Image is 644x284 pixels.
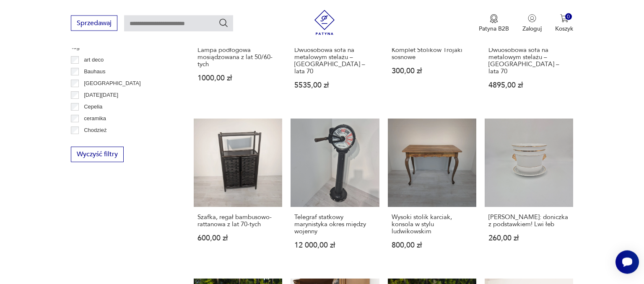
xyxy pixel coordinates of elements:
button: Patyna B2B [479,14,509,33]
img: Ikonka użytkownika [528,14,536,23]
button: Zaloguj [522,14,542,33]
p: 800,00 zł [392,242,473,249]
button: Szukaj [218,18,229,28]
h3: [PERSON_NAME]: doniczka z podstawkiem! Lwi łeb [488,214,569,228]
button: Wyczyść filtry [71,147,124,162]
a: Seltmann Weiden: doniczka z podstawkiem! Lwi łeb[PERSON_NAME]: doniczka z podstawkiem! Lwi łeb260... [485,119,573,265]
p: Ćmielów [84,137,105,147]
div: 0 [565,13,572,21]
a: Wysoki stolik karciak, konsola w stylu ludwikowskimWysoki stolik karciak, konsola w stylu ludwiko... [388,119,476,265]
p: Patyna B2B [479,25,509,33]
h3: Dwuosobowa sofa na metalowym stelażu – [GEOGRAPHIC_DATA] – lata 70 [294,46,375,75]
p: Koszyk [555,25,573,33]
p: 260,00 zł [488,235,569,242]
h3: Telegraf statkowy marynistyka okres między wojenny [294,214,375,235]
p: 4895,00 zł [488,82,569,89]
p: Bauhaus [84,67,105,76]
a: Ikona medaluPatyna B2B [479,14,509,33]
p: [DATE][DATE] [84,90,118,100]
img: Ikona koszyka [560,14,569,23]
button: 0Koszyk [555,14,573,33]
h3: Lampa podłogowa mosiądzowana z lat 50/60-tych [197,46,278,68]
p: 1000,00 zł [197,75,278,82]
p: Cepelia [84,102,102,111]
h3: Dwuosobowa sofa na metalowym stelażu – [GEOGRAPHIC_DATA] – lata 70 [488,46,569,75]
a: Telegraf statkowy marynistyka okres między wojennyTelegraf statkowy marynistyka okres między woje... [291,119,379,265]
h3: Szafka, regał bambusowo- rattanowa z lat 70-tych [197,214,278,228]
img: Patyna - sklep z meblami i dekoracjami vintage [312,10,337,35]
p: 12 000,00 zł [294,242,375,249]
img: Ikona medalu [490,14,498,23]
p: Zaloguj [522,25,542,33]
h3: Wysoki stolik karciak, konsola w stylu ludwikowskim [392,214,473,235]
p: 600,00 zł [197,235,278,242]
p: [GEOGRAPHIC_DATA] [84,79,140,88]
iframe: Smartsupp widget button [615,250,639,274]
a: Szafka, regał bambusowo- rattanowa z lat 70-tychSzafka, regał bambusowo- rattanowa z lat 70-tych6... [194,119,282,265]
p: Chodzież [84,126,106,135]
p: 300,00 zł [392,67,473,75]
p: 5535,00 zł [294,82,375,89]
p: art deco [84,55,104,65]
h3: Komplet Stolików Trojaki sosnowe [392,46,473,61]
button: Sprzedawaj [71,15,117,31]
p: ceramika [84,114,106,123]
a: Sprzedawaj [71,21,117,27]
